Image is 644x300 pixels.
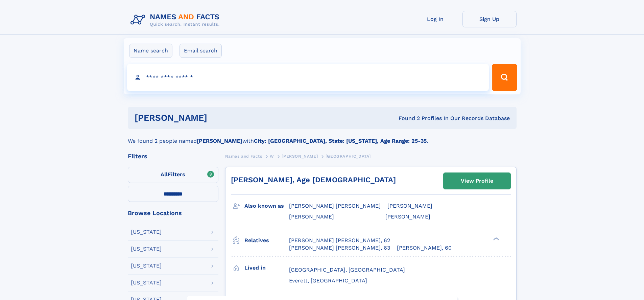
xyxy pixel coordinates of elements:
[135,114,303,122] h1: [PERSON_NAME]
[131,280,162,285] div: [US_STATE]
[282,152,318,160] a: [PERSON_NAME]
[244,262,289,274] h3: Lived in
[492,64,517,91] button: Search Button
[127,64,489,91] input: search input
[270,154,274,159] span: W
[131,246,162,252] div: [US_STATE]
[254,138,427,144] b: City: [GEOGRAPHIC_DATA], State: [US_STATE], Age Range: 25-35
[289,277,367,284] span: Everett, [GEOGRAPHIC_DATA]
[161,171,168,178] span: All
[244,200,289,212] h3: Also known as
[270,152,274,160] a: W
[131,263,162,269] div: [US_STATE]
[387,203,432,209] span: [PERSON_NAME]
[225,152,262,160] a: Names and Facts
[244,235,289,246] h3: Relatives
[303,115,510,122] div: Found 2 Profiles In Our Records Database
[385,213,430,220] span: [PERSON_NAME]
[131,229,162,235] div: [US_STATE]
[289,203,381,209] span: [PERSON_NAME] [PERSON_NAME]
[128,129,517,145] div: We found 2 people named with .
[128,11,225,29] img: Logo Names and Facts
[289,237,390,244] a: [PERSON_NAME] [PERSON_NAME], 62
[289,213,334,220] span: [PERSON_NAME]
[128,167,218,183] label: Filters
[128,153,218,159] div: Filters
[462,11,517,27] a: Sign Up
[197,138,242,144] b: [PERSON_NAME]
[444,173,510,189] a: View Profile
[461,173,493,189] div: View Profile
[129,44,172,58] label: Name search
[397,244,452,252] a: [PERSON_NAME], 60
[231,176,396,184] a: [PERSON_NAME], Age [DEMOGRAPHIC_DATA]
[492,236,500,241] div: ❯
[180,44,222,58] label: Email search
[408,11,462,27] a: Log In
[128,210,218,216] div: Browse Locations
[326,154,371,159] span: [GEOGRAPHIC_DATA]
[282,154,318,159] span: [PERSON_NAME]
[289,244,390,252] a: [PERSON_NAME] [PERSON_NAME], 63
[289,267,405,273] span: [GEOGRAPHIC_DATA], [GEOGRAPHIC_DATA]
